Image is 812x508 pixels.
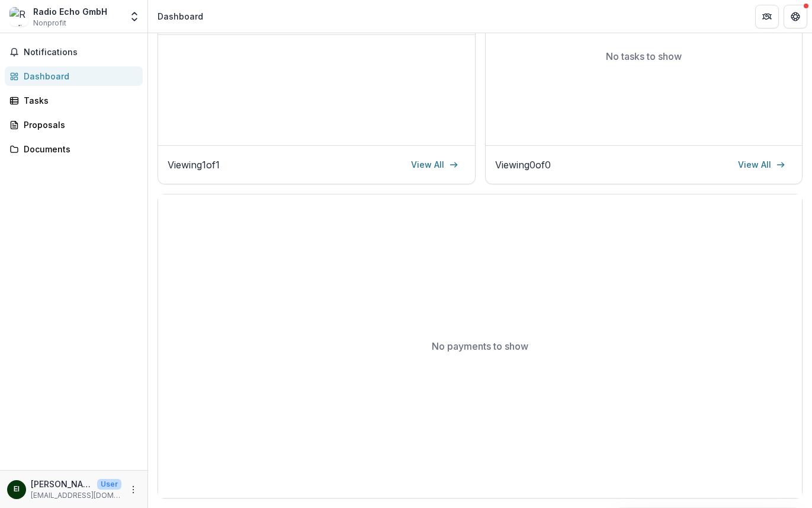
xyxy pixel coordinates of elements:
a: Dashboard [5,66,143,86]
a: Documents [5,139,143,159]
p: No tasks to show [606,49,682,63]
button: Notifications [5,43,143,62]
nav: breadcrumb [153,8,208,25]
a: View All [404,155,466,174]
span: Notifications [24,47,138,57]
button: Open entity switcher [126,5,143,28]
p: [PERSON_NAME] [31,478,92,490]
div: Dashboard [24,70,133,82]
p: User [97,479,121,490]
div: Tasks [24,94,133,107]
a: Tasks [5,91,143,110]
button: Get Help [784,5,807,28]
div: Radio Echo GmbH [33,5,107,18]
div: No payments to show [158,194,802,498]
span: Nonprofit [33,18,66,28]
button: Partners [755,5,779,28]
a: View All [731,155,792,174]
div: Dashboard [158,10,203,23]
img: Radio Echo GmbH [9,7,28,26]
div: Documents [24,143,133,155]
p: [EMAIL_ADDRESS][DOMAIN_NAME] [31,490,121,501]
p: Viewing 0 of 0 [495,158,551,172]
div: Evgeny Ivanov [14,485,20,493]
div: Proposals [24,119,133,131]
p: Viewing 1 of 1 [168,158,220,172]
a: Proposals [5,115,143,135]
button: More [126,483,140,497]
